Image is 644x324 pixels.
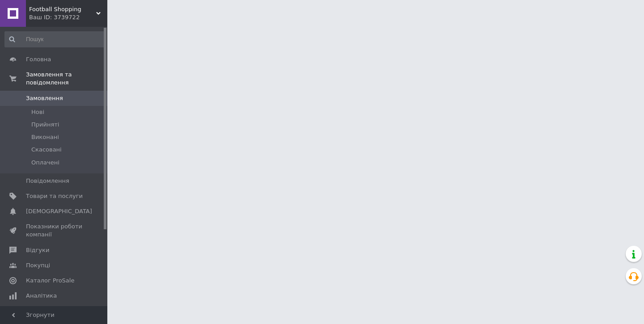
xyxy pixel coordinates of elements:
[31,146,62,154] span: Скасовані
[26,55,51,63] span: Головна
[26,207,92,215] span: [DEMOGRAPHIC_DATA]
[26,94,63,102] span: Замовлення
[31,133,59,141] span: Виконані
[29,5,96,13] span: Football Shopping
[31,159,59,167] span: Оплачені
[26,223,83,239] span: Показники роботи компанії
[4,31,106,47] input: Пошук
[26,177,69,185] span: Повідомлення
[31,121,59,129] span: Прийняті
[26,261,50,269] span: Покупці
[26,292,57,300] span: Аналітика
[26,71,107,87] span: Замовлення та повідомлення
[26,192,83,200] span: Товари та послуги
[26,277,74,285] span: Каталог ProSale
[29,13,107,21] div: Ваш ID: 3739722
[31,108,44,116] span: Нові
[26,246,49,254] span: Відгуки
